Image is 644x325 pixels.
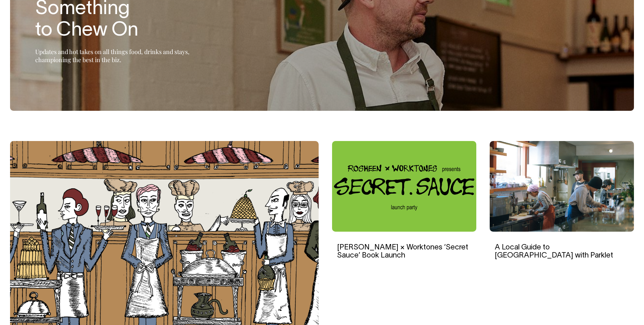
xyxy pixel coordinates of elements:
[337,244,468,259] a: [PERSON_NAME] × Worktones ‘Secret Sauce’ Book Launch
[495,244,613,259] a: A Local Guide to [GEOGRAPHIC_DATA] with Parklet
[332,141,476,232] img: Rosheen Kaul × Worktones ‘Secret Sauce’ Book Launch
[35,48,203,64] p: Updates and hot takes on all things food, drinks and stays, championing the best in the biz.
[490,141,634,232] img: A Local Guide to Tokyo with Parklet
